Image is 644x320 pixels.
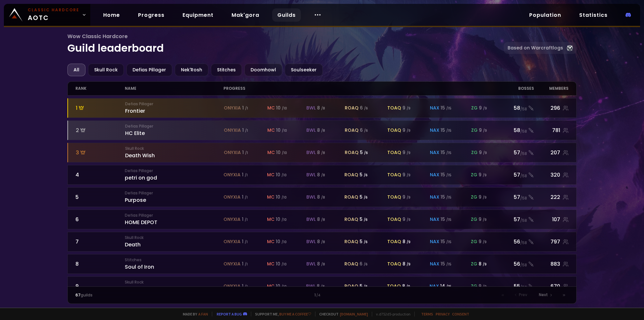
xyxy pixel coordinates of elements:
small: / 1 [245,240,248,244]
div: Stitches [211,64,242,76]
div: Death [125,235,223,249]
span: bwl [306,127,316,134]
div: 56 [494,260,534,268]
small: / 9 [407,128,411,133]
div: 9 [479,216,487,223]
div: 5 [360,216,368,223]
span: AOTC [28,7,79,23]
span: nax [430,127,439,134]
small: / 1 [245,217,248,222]
div: 1 [242,194,248,201]
div: 9 [402,149,411,156]
div: 8 [402,238,411,245]
span: toaq [387,171,401,178]
div: 58 [495,126,534,134]
div: 10 [276,127,287,134]
div: 6 [360,261,368,267]
div: Soulseeker [285,64,323,76]
div: 1 [242,238,248,245]
span: zg [471,283,477,290]
small: / 6 [364,284,368,289]
span: nax [430,283,439,290]
div: 4 [75,171,125,179]
div: 9 [479,149,487,156]
span: toaq [387,149,401,156]
span: nax [430,149,439,156]
div: 5 [360,283,368,290]
small: / 1 [245,150,248,155]
div: 5 [360,238,368,245]
a: 6Defias PillagerHOME DEPOTonyxia 1 /1mc 10 /10bwl 8 /8roaq 5 /6toaq 9 /9nax 15 /15zg 9 /957/58107 [67,210,576,229]
div: 8 [317,194,325,201]
small: / 9 [483,150,487,155]
div: 1 [242,127,248,134]
div: 6 [360,127,368,134]
div: All [67,64,85,76]
span: toaq [387,238,401,245]
span: onyxia [224,105,241,111]
small: / 1 [245,128,248,133]
small: / 1 [245,262,248,267]
span: toaq [387,261,401,267]
div: members [534,82,569,95]
div: 1 [242,149,248,156]
span: nax [430,216,439,223]
small: / 15 [446,240,451,244]
span: onyxia [223,261,241,267]
div: 10 [276,149,287,156]
span: mc [267,127,275,134]
div: 207 [534,149,569,157]
span: Prev [519,292,527,298]
span: roaq [344,283,358,290]
span: bwl [306,171,316,178]
span: toaq [387,127,401,134]
a: 8StitchesSoul of Irononyxia 1 /1mc 10 /10bwl 8 /8roaq 6 /6toaq 8 /9nax 15 /15zg 8 /956/58883 [67,254,576,274]
small: / 8 [321,217,325,222]
small: / 9 [407,173,411,178]
div: 9 [402,194,411,201]
small: / 58 [520,284,527,290]
span: 67 [75,292,81,298]
small: / 9 [483,284,487,289]
div: 10 [276,238,287,245]
small: / 1 [245,173,248,178]
span: toaq [387,283,401,290]
small: Classic Hardcore [28,7,79,13]
small: / 9 [483,240,487,244]
span: mc [267,194,274,201]
span: bwl [306,105,316,111]
span: nax [430,171,439,178]
small: Skull Rock [125,146,223,151]
a: a fan [198,312,208,316]
small: Skull Rock [125,235,223,241]
small: / 10 [282,284,287,289]
div: 15 [441,194,451,201]
a: Terms [421,312,433,316]
span: bwl [306,238,316,245]
span: onyxia [223,194,241,201]
div: 9 [479,194,487,201]
span: onyxia [224,149,241,156]
div: 14 [440,283,451,290]
small: Defias Pillager [125,190,223,196]
div: 5 [360,194,368,201]
div: 57 [494,193,534,201]
div: Defias Pillager [126,64,172,76]
small: / 9 [407,195,411,200]
div: 10 [276,194,287,201]
span: roaq [344,171,358,178]
small: / 58 [520,218,527,223]
span: mc [267,105,275,111]
a: Consent [452,312,469,316]
span: Support me, [251,312,311,316]
div: Bosses [494,82,534,95]
small: / 10 [282,195,287,200]
div: name [125,82,223,95]
div: 7 [75,238,125,246]
small: / 6 [364,195,368,200]
small: / 10 [282,106,287,111]
img: Warcraftlog [567,45,573,51]
span: mc [267,283,274,290]
small: / 8 [321,240,325,244]
div: 9 [479,171,487,178]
